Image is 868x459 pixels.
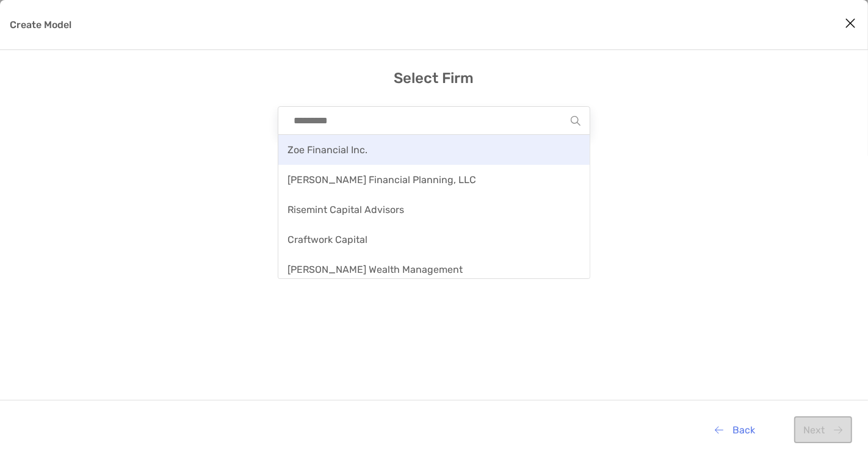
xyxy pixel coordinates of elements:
span: [PERSON_NAME] Financial Planning, LLC [288,174,476,186]
button: Close modal [841,15,859,33]
span: Craftwork Capital [288,234,367,245]
span: Zoe Financial Inc. [288,144,367,156]
button: Back [706,416,765,443]
span: [PERSON_NAME] Wealth Management [288,264,463,275]
h3: Select Firm [394,70,474,87]
p: Create Model [10,17,71,32]
img: Search Icon [571,116,580,126]
span: Risemint Capital Advisors [288,204,404,215]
